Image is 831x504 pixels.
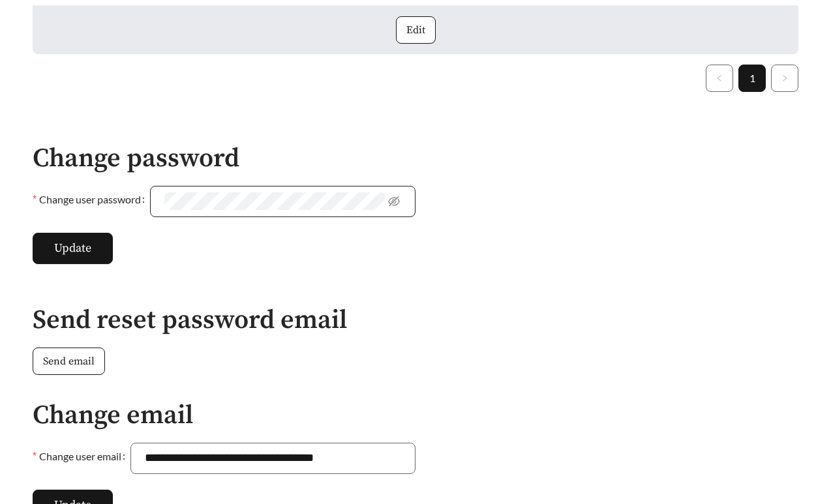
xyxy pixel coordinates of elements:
[706,65,733,92] li: Previous Page
[33,443,130,470] label: Change user email
[33,233,113,264] button: Update
[33,144,415,173] h2: Change password
[33,348,105,375] button: Send email
[43,353,95,369] span: Send email
[406,22,425,38] span: Edit
[781,74,789,82] span: right
[164,192,385,210] input: Change user password
[706,65,733,92] button: left
[771,65,798,92] li: Next Page
[771,65,798,92] button: right
[54,239,91,257] span: Update
[738,65,766,92] li: 1
[388,196,400,207] span: eye-invisible
[396,16,436,44] button: Edit
[130,443,415,474] input: Change user email
[33,186,150,213] label: Change user password
[739,65,765,91] a: 1
[33,306,798,334] h2: Send reset password email
[33,401,415,430] h2: Change email
[716,74,723,82] span: left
